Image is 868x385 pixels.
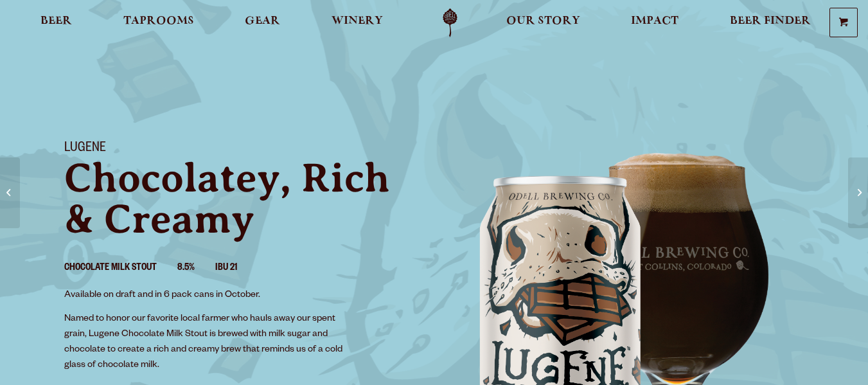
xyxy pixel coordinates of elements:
span: Beer [40,16,72,26]
span: Our Story [506,16,580,26]
li: IBU 21 [215,260,258,277]
span: Gear [245,16,280,26]
a: Winery [323,8,391,37]
li: Chocolate Milk Stout [64,260,177,277]
a: Beer Finder [722,8,819,37]
span: Impact [631,16,678,26]
a: Our Story [498,8,589,37]
p: Named to honor our favorite local farmer who hauls away our spent grain, Lugene Chocolate Milk St... [64,312,348,373]
a: Impact [623,8,687,37]
span: Taprooms [123,16,194,26]
a: Beer [32,8,80,37]
p: Chocolatey, Rich & Creamy [64,157,419,240]
span: Beer Finder [730,16,811,26]
span: Winery [332,16,383,26]
a: Taprooms [115,8,202,37]
li: 8.5% [177,260,215,277]
a: Odell Home [426,8,474,37]
a: Gear [236,8,288,37]
h1: Lugene [64,141,419,157]
p: Available on draft and in 6 pack cans in October. [64,288,348,303]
